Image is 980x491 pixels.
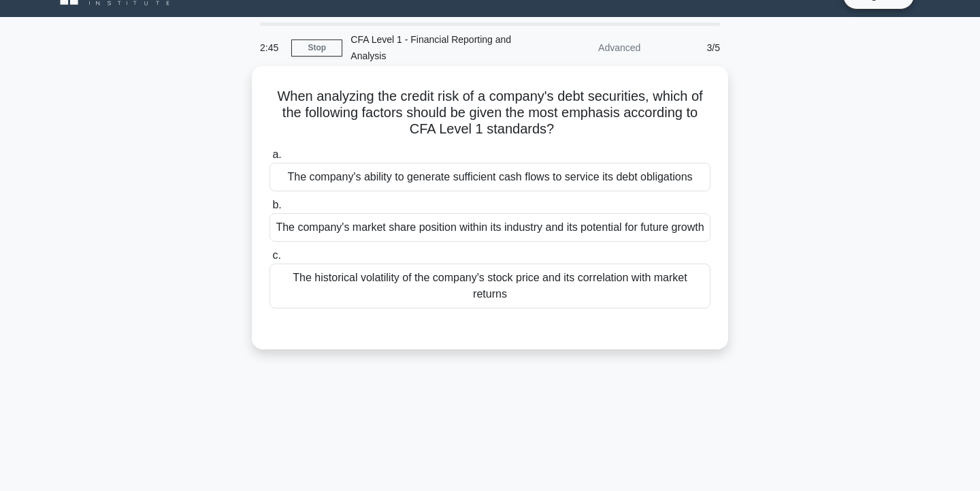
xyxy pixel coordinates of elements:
[649,34,728,61] div: 3/5
[269,213,710,242] div: The company's market share position within its industry and its potential for future growth
[252,34,291,61] div: 2:45
[529,34,649,61] div: Advanced
[272,148,281,160] span: a.
[272,249,280,261] span: c.
[268,88,712,138] h5: When analyzing the credit risk of a company's debt securities, which of the following factors sho...
[272,199,281,210] span: b.
[269,264,710,308] div: The historical volatility of the company's stock price and its correlation with market returns
[291,39,342,57] a: Stop
[269,163,710,191] div: The company's ability to generate sufficient cash flows to service its debt obligations
[342,26,529,69] div: CFA Level 1 - Financial Reporting and Analysis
